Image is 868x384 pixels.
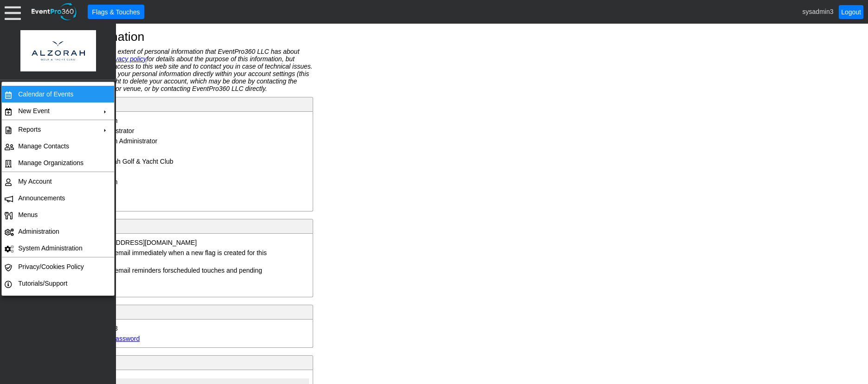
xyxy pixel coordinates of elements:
td: Manage Organizations [14,154,97,171]
tr: Privacy/Cookies Policy [2,258,114,275]
div: User Permissions [37,358,311,368]
h1: Account Information [35,31,833,43]
td: My Account [14,173,97,190]
span: sysadmin3 [803,7,834,15]
tr: Calendar of Events [2,86,114,102]
tr: Manage Organizations [2,154,114,171]
div: Menu: Click or 'Crtl+M' to toggle menu open/close [5,4,21,20]
td: Announcements [14,190,97,206]
img: EventPro360 [30,1,78,22]
tr: Administration [2,223,114,240]
div: System [96,178,270,186]
td: New Event [14,102,97,119]
tr: New Event [2,102,114,119]
label: Send email immediately when a new flag is created for this user [98,249,267,264]
img: Logo [20,23,96,78]
span: Flags & Touches [90,7,141,17]
span: scheduled touches and pending flags [98,267,262,282]
label: Send email reminders for [98,267,262,282]
td: System Administration [14,240,97,256]
td: Privacy/Cookies Policy [14,258,97,275]
td: Manage Contacts [14,138,97,154]
div: The information below is the extent of personal information that EventPro360 LLC has about you. Y... [35,48,313,92]
span: Menus [18,211,38,218]
tr: Announcements [2,190,114,206]
td: sysadmin3 [85,323,308,333]
a: privacy policy [108,55,147,63]
tr: <span>Menus</span> [2,206,114,223]
tr: Manage Contacts [2,138,114,154]
td: Reports [14,121,97,138]
div: User Credentials [37,307,311,317]
a: Logout [839,5,863,19]
div: [EMAIL_ADDRESS][DOMAIN_NAME] [87,239,197,246]
span: Flags & Touches [90,7,141,17]
tr: System Administration [2,240,114,256]
td: Administration [14,223,97,240]
div: System Administrator [96,137,157,145]
tr: Tutorials/Support [2,275,114,292]
div: Al Zorah Golf & Yacht Club [96,158,174,165]
td: Tutorials/Support [14,275,97,292]
div: Notifications [37,221,311,231]
tr: My Account [2,173,114,190]
tr: Reports [2,121,114,138]
div: User Identification [37,99,311,109]
td: Calendar of Events [14,86,97,102]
